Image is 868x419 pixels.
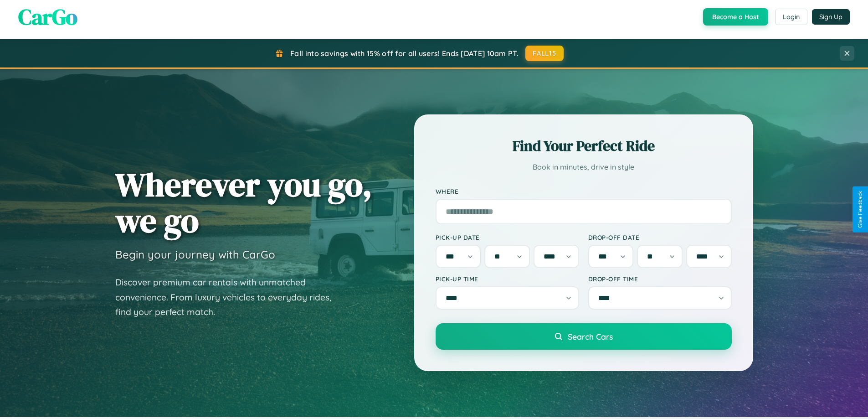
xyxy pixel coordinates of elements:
label: Drop-off Time [588,275,732,283]
span: Search Cars [568,331,613,341]
button: FALL15 [525,46,564,61]
h1: Wherever you go, we go [115,166,372,238]
p: Discover premium car rentals with unmatched convenience. From luxury vehicles to everyday rides, ... [115,275,343,320]
button: Search Cars [436,323,732,350]
label: Pick-up Time [436,275,579,283]
label: Where [436,187,732,195]
label: Pick-up Date [436,233,579,241]
button: Become a Host [703,8,768,26]
button: Sign Up [812,9,850,25]
p: Book in minutes, drive in style [436,160,732,174]
label: Drop-off Date [588,233,732,241]
h3: Begin your journey with CarGo [115,248,275,261]
div: Give Feedback [857,191,863,228]
span: Fall into savings with 15% off for all users! Ends [DATE] 10am PT. [290,49,519,58]
button: Login [775,9,807,25]
span: CarGo [18,2,77,32]
h2: Find Your Perfect Ride [436,136,732,156]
